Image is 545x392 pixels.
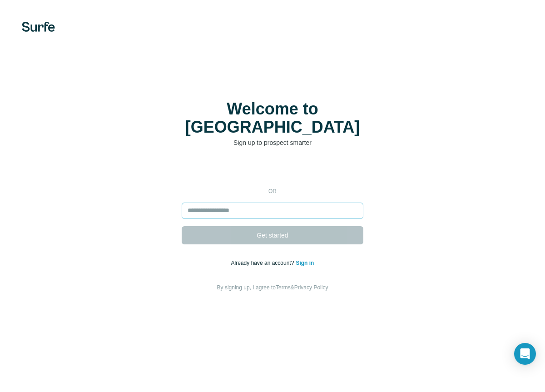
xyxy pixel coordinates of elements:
[294,284,328,291] a: Privacy Policy
[182,138,363,147] p: Sign up to prospect smarter
[276,284,291,291] a: Terms
[22,22,55,32] img: Surfe's logo
[177,161,368,181] iframe: Schaltfläche „Über Google anmelden“
[217,284,328,291] span: By signing up, I agree to &
[296,260,314,266] a: Sign in
[231,260,296,266] span: Already have an account?
[514,343,536,365] div: Open Intercom Messenger
[258,187,287,195] p: or
[182,100,363,136] h1: Welcome to [GEOGRAPHIC_DATA]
